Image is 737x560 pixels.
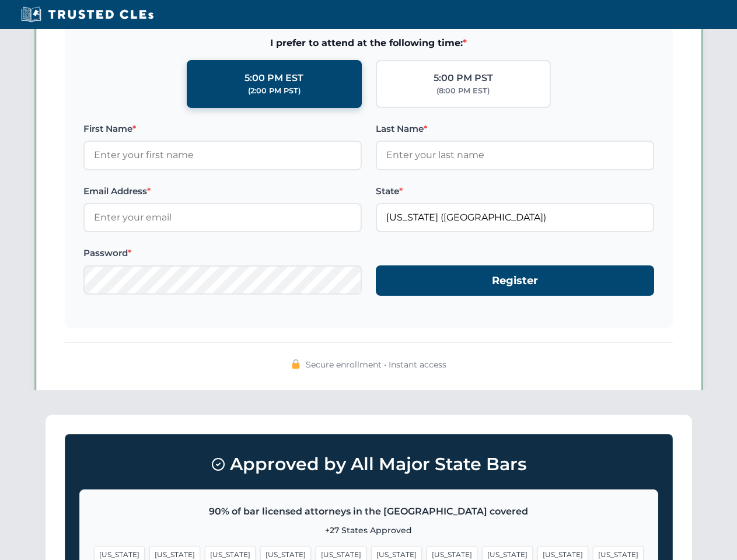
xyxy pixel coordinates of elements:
[83,203,362,232] input: Enter your email
[376,265,654,296] button: Register
[244,71,303,86] div: 5:00 PM EST
[306,358,446,371] span: Secure enrollment • Instant access
[83,246,362,260] label: Password
[94,504,644,519] p: 90% of bar licensed attorneys in the [GEOGRAPHIC_DATA] covered
[83,141,362,170] input: Enter your first name
[94,524,644,537] p: +27 States Approved
[434,71,493,86] div: 5:00 PM PST
[376,141,654,170] input: Enter your last name
[376,184,654,198] label: State
[79,449,658,480] h3: Approved by All Major State Bars
[291,359,301,369] img: 🔒
[83,184,362,198] label: Email Address
[376,203,654,232] input: Arizona (AZ)
[18,6,157,23] img: Trusted CLEs
[248,85,301,97] div: (2:00 PM PST)
[436,85,490,97] div: (8:00 PM EST)
[83,122,362,136] label: First Name
[376,122,654,136] label: Last Name
[83,36,654,51] span: I prefer to attend at the following time:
